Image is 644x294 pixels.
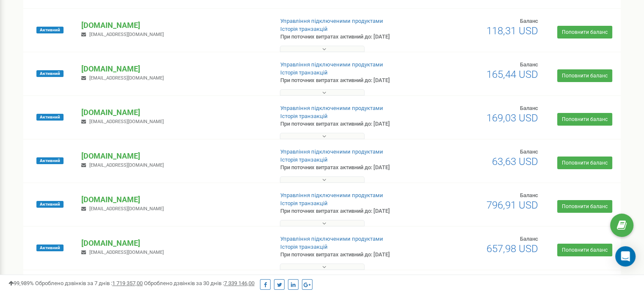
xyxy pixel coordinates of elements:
a: Поповнити баланс [557,200,612,213]
u: 7 339 146,00 [224,280,254,286]
span: Активний [36,245,64,251]
span: Активний [36,70,64,77]
a: Поповнити баланс [557,69,612,82]
p: [DOMAIN_NAME] [81,63,266,74]
span: Баланс [520,192,538,198]
p: При поточних витратах активний до: [DATE] [280,251,416,259]
a: Управління підключеними продуктами [280,61,383,68]
span: 165,44 USD [486,69,538,80]
span: Активний [36,114,64,121]
p: [DOMAIN_NAME] [81,151,266,162]
span: Баланс [520,61,538,68]
p: [DOMAIN_NAME] [81,238,266,249]
span: 118,31 USD [486,25,538,37]
span: [EMAIL_ADDRESS][DOMAIN_NAME] [89,32,164,37]
span: Активний [36,201,64,208]
a: Поповнити баланс [557,157,612,169]
p: При поточних витратах активний до: [DATE] [280,207,416,215]
a: Поповнити баланс [557,113,612,126]
span: [EMAIL_ADDRESS][DOMAIN_NAME] [89,75,164,81]
p: При поточних витратах активний до: [DATE] [280,164,416,172]
a: Історія транзакцій [280,113,328,119]
span: Оброблено дзвінків за 7 днів : [35,280,143,286]
p: При поточних витратах активний до: [DATE] [280,77,416,85]
span: Баланс [520,18,538,24]
span: [EMAIL_ADDRESS][DOMAIN_NAME] [89,119,164,124]
a: Поповнити баланс [557,26,612,38]
span: [EMAIL_ADDRESS][DOMAIN_NAME] [89,250,164,255]
p: При поточних витратах активний до: [DATE] [280,120,416,128]
p: [DOMAIN_NAME] [81,107,266,118]
span: 63,63 USD [492,156,538,168]
a: Історія транзакцій [280,26,328,32]
span: 657,98 USD [486,243,538,255]
span: Баланс [520,236,538,242]
a: Управління підключеними продуктами [280,148,383,155]
span: 99,989% [8,280,34,286]
span: Активний [36,27,64,33]
span: Оброблено дзвінків за 30 днів : [144,280,254,286]
a: Управління підключеними продуктами [280,105,383,111]
p: [DOMAIN_NAME] [81,20,266,31]
a: Історія транзакцій [280,69,328,76]
a: Управління підключеними продуктами [280,192,383,198]
p: При поточних витратах активний до: [DATE] [280,33,416,41]
a: Поповнити баланс [557,244,612,256]
p: [DOMAIN_NAME] [81,194,266,205]
span: Активний [36,157,64,164]
a: Управління підключеними продуктами [280,18,383,24]
span: 169,03 USD [486,112,538,124]
span: [EMAIL_ADDRESS][DOMAIN_NAME] [89,206,164,212]
a: Управління підключеними продуктами [280,236,383,242]
span: 796,91 USD [486,199,538,211]
span: [EMAIL_ADDRESS][DOMAIN_NAME] [89,162,164,168]
a: Історія транзакцій [280,200,328,206]
u: 1 719 357,00 [112,280,143,286]
a: Історія транзакцій [280,157,328,163]
div: Open Intercom Messenger [615,246,636,267]
span: Баланс [520,148,538,155]
a: Історія транзакцій [280,244,328,250]
span: Баланс [520,105,538,111]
